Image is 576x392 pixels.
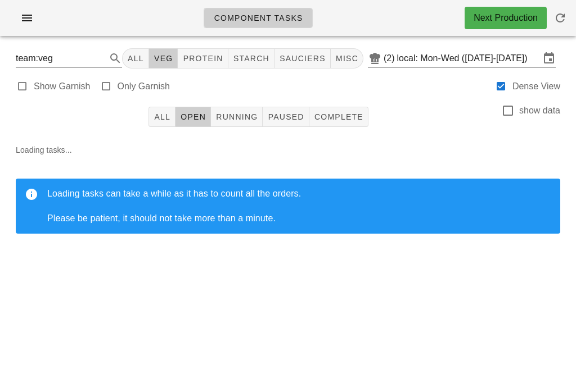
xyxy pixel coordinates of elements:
span: veg [154,54,173,63]
button: misc [331,48,363,69]
button: All [122,48,149,69]
div: (2) [384,53,397,64]
div: Next Production [474,11,538,25]
label: Show Garnish [34,81,91,92]
a: Component Tasks [204,8,312,28]
div: Loading tasks... [7,135,569,252]
button: Complete [309,107,368,127]
span: All [127,54,144,63]
button: starch [228,48,274,69]
span: Complete [314,112,363,121]
button: All [148,107,175,127]
span: All [154,112,170,121]
div: Loading tasks can take a while as it has to count all the orders. Please be patient, it should no... [47,188,551,225]
button: Running [211,107,263,127]
span: Paused [267,112,304,121]
label: Dense View [512,81,560,92]
button: Open [175,107,211,127]
button: protein [178,48,228,69]
span: sauciers [279,54,326,63]
span: Running [215,112,258,121]
label: Only Garnish [118,81,170,92]
button: veg [149,48,178,69]
span: Component Tasks [213,13,303,22]
span: starch [233,54,269,63]
button: Paused [263,107,309,127]
span: Open [180,112,206,121]
label: show data [519,105,560,116]
button: sauciers [274,48,331,69]
span: misc [335,54,358,63]
span: protein [182,54,223,63]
